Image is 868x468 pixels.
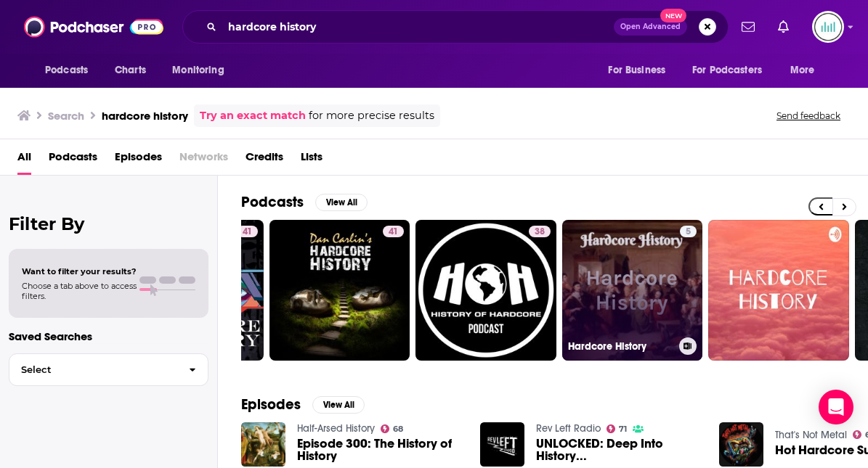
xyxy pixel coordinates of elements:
[48,109,84,123] h3: Search
[269,220,410,361] a: 41
[309,107,434,124] span: for more precise results
[241,395,301,414] h2: Episodes
[17,145,31,175] a: All
[772,110,845,122] button: Send feedback
[222,15,614,38] input: Search podcasts, credits, & more...
[102,109,188,123] h3: hardcore history
[660,9,686,22] span: New
[389,225,398,239] span: 41
[812,11,844,43] span: Logged in as podglomerate
[812,11,844,43] button: Show profile menu
[535,225,545,239] span: 38
[415,220,556,361] a: 38
[381,424,404,433] a: 68
[115,145,162,175] a: Episodes
[562,220,703,361] a: 5Hardcore History
[241,193,304,211] h2: Podcasts
[49,145,97,175] a: Podcasts
[9,213,208,234] h2: Filter By
[607,424,628,433] a: 71
[200,107,306,124] a: Try an exact match
[297,438,463,462] a: Episode 300: The History of History
[620,23,681,30] span: Open Advanced
[162,57,243,84] button: open menu
[22,266,137,276] span: Want to filter your results?
[105,57,155,84] a: Charts
[45,60,88,81] span: Podcasts
[22,281,137,301] span: Choose a tab above to access filters.
[383,226,404,237] a: 41
[686,225,691,239] span: 5
[480,422,524,467] img: UNLOCKED: Deep Into History...
[719,422,763,467] img: Hot Hardcore Summer
[790,60,815,81] span: More
[614,18,687,36] button: Open AdvancedNew
[536,438,702,462] a: UNLOCKED: Deep Into History...
[736,15,760,39] a: Show notifications dropdown
[35,57,107,84] button: open menu
[619,426,627,432] span: 71
[182,10,729,44] div: Search podcasts, credits, & more...
[772,15,795,39] a: Show notifications dropdown
[24,13,163,41] img: Podchaser - Follow, Share and Rate Podcasts
[812,11,844,43] img: User Profile
[9,365,177,374] span: Select
[536,422,601,435] a: Rev Left Radio
[237,226,258,237] a: 41
[312,396,365,414] button: View All
[9,353,208,386] button: Select
[9,329,208,343] p: Saved Searches
[241,193,368,211] a: PodcastsView All
[243,225,252,239] span: 41
[568,340,673,353] h3: Hardcore History
[315,194,368,211] button: View All
[241,395,365,414] a: EpisodesView All
[819,390,853,424] div: Open Intercom Messenger
[297,422,375,435] a: Half-Arsed History
[529,226,551,237] a: 38
[115,60,146,81] span: Charts
[780,57,833,84] button: open menu
[172,60,224,81] span: Monitoring
[692,60,762,81] span: For Podcasters
[246,145,283,175] a: Credits
[301,145,323,175] a: Lists
[598,57,684,84] button: open menu
[241,422,285,467] img: Episode 300: The History of History
[393,426,403,432] span: 68
[608,60,665,81] span: For Business
[179,145,228,175] span: Networks
[680,226,697,237] a: 5
[683,57,783,84] button: open menu
[775,429,847,441] a: That's Not Metal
